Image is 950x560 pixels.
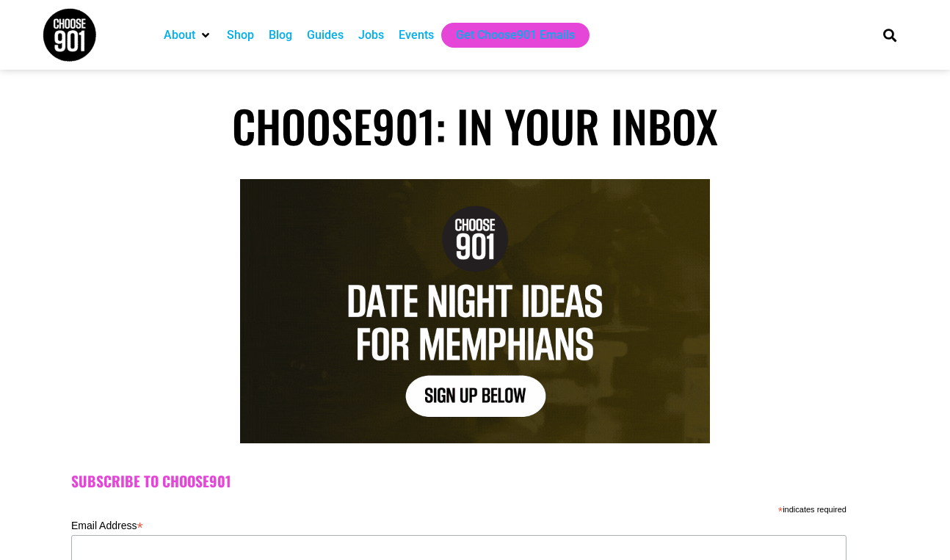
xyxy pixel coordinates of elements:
[71,515,846,533] label: Email Address
[307,26,344,44] a: Guides
[71,501,846,515] div: indicates required
[358,26,384,44] a: Jobs
[227,26,254,44] a: Shop
[156,23,858,48] nav: Main nav
[42,99,908,152] h1: Choose901: In Your Inbox
[269,26,292,44] a: Blog
[240,179,710,443] img: Text graphic with "Choose 901" logo. Reads: "7 Things to Do in Memphis This Week. Sign Up Below."...
[456,26,575,44] a: Get Choose901 Emails
[156,23,220,48] div: About
[164,26,195,44] a: About
[878,23,902,47] div: Search
[399,26,434,44] a: Events
[71,473,879,490] h2: Subscribe to Choose901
